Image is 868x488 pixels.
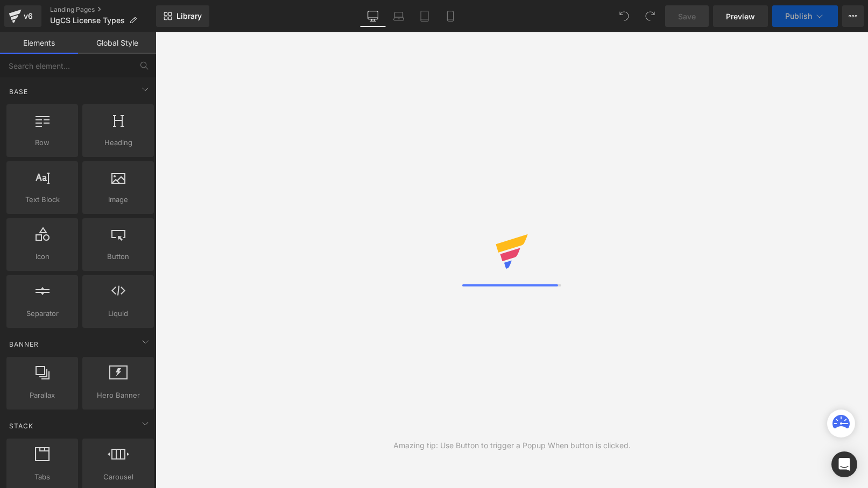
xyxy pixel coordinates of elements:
span: Preview [726,11,755,22]
span: Icon [10,251,75,262]
span: Image [86,194,151,205]
button: Undo [613,5,635,27]
button: Redo [639,5,661,27]
span: Banner [8,339,40,349]
a: New Library [156,5,209,27]
span: Publish [785,12,812,20]
span: Parallax [10,390,75,401]
a: Tablet [412,5,437,27]
a: Mobile [437,5,463,27]
a: Desktop [360,5,386,27]
button: Publish [772,5,838,27]
div: Amazing tip: Use Button to trigger a Popup When button is clicked. [393,440,631,451]
a: v6 [4,5,41,27]
span: Row [10,137,75,148]
span: Carousel [86,471,151,483]
span: Base [8,87,29,97]
span: Heading [86,137,151,148]
span: Save [678,11,696,22]
a: Laptop [386,5,412,27]
div: Open Intercom Messenger [831,451,857,477]
span: Tabs [10,471,75,483]
a: Landing Pages [50,5,156,14]
span: Liquid [86,308,151,319]
a: Preview [713,5,768,27]
a: Global Style [78,32,156,54]
span: Stack [8,421,34,431]
span: UgCS License Types [50,16,125,25]
button: More [842,5,864,27]
span: Library [177,11,202,21]
div: v6 [22,9,35,23]
span: Separator [10,308,75,319]
span: Text Block [10,194,75,205]
span: Button [86,251,151,262]
span: Hero Banner [86,390,151,401]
